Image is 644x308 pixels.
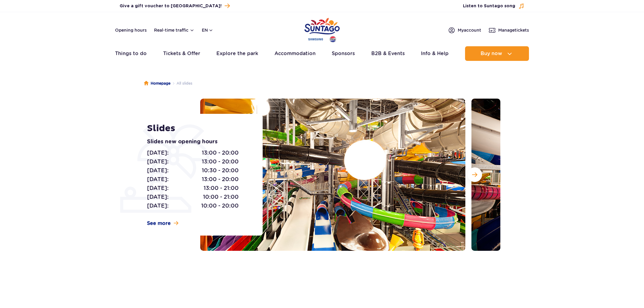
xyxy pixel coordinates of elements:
a: Homepage [144,80,170,86]
span: [DATE]: [147,201,169,210]
span: [DATE]: [147,157,169,166]
a: See more [147,220,178,227]
span: Give a gift voucher to [GEOGRAPHIC_DATA]! [120,3,222,9]
span: [DATE]: [147,193,169,201]
button: Listen to Suntago song [463,3,524,9]
a: Park of Poland [304,15,340,43]
a: Accommodation [275,46,316,61]
span: 13:00 - 20:00 [202,157,239,166]
a: Sponsors [332,46,355,61]
li: All slides [170,80,192,86]
a: Tickets & Offer [163,46,200,61]
p: Slides new opening hours [147,138,249,146]
a: Explore the park [216,46,258,61]
span: Manage tickets [498,27,529,33]
span: 10:00 - 21:00 [203,193,239,201]
a: Managetickets [488,26,529,34]
span: See more [147,220,171,227]
a: Things to do [115,46,147,61]
button: Buy now [465,46,529,61]
a: Myaccount [448,26,481,34]
button: en [202,27,213,33]
button: Next slide [467,167,482,182]
span: Buy now [481,51,502,56]
span: 10:00 - 20:00 [201,201,239,210]
span: 13:00 - 20:00 [202,149,239,157]
a: B2B & Events [371,46,405,61]
span: [DATE]: [147,175,169,184]
span: 13:00 - 20:00 [202,175,239,184]
span: [DATE]: [147,149,169,157]
a: Give a gift voucher to [GEOGRAPHIC_DATA]! [120,2,230,10]
span: My account [458,27,481,33]
button: Real-time traffic [154,28,194,33]
a: Info & Help [421,46,449,61]
span: [DATE]: [147,166,169,175]
span: Listen to Suntago song [463,3,515,9]
a: Opening hours [115,27,147,33]
span: 13:00 - 21:00 [204,184,239,192]
span: [DATE]: [147,184,169,192]
h1: Slides [147,123,249,134]
span: 10:30 - 20:00 [202,166,239,175]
